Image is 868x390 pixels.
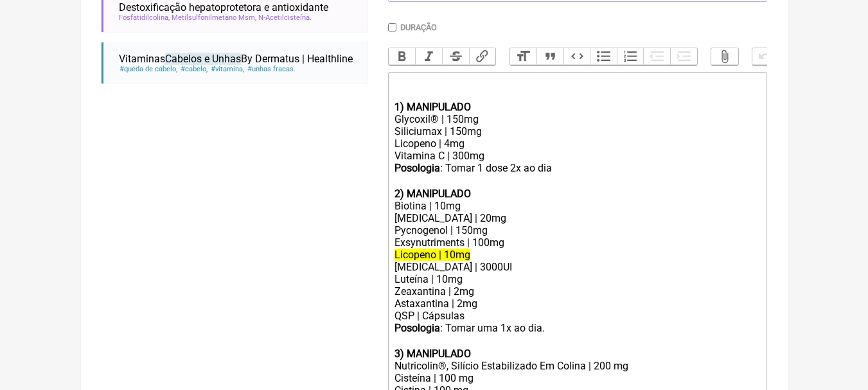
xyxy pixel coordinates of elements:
[394,212,759,224] div: [MEDICAL_DATA] | 20mg
[394,297,759,310] div: Astaxantina | 2mg
[394,125,759,137] div: Siliciumax | 150mg
[394,137,759,150] div: Licopeno | 4mg
[415,48,442,65] button: Italic
[394,224,759,236] div: Pycnogenol | 150mg
[752,48,779,65] button: Undo
[394,372,759,384] div: Cisteína | 100 mg
[210,65,245,73] span: vitamina
[394,348,471,360] strong: 3) MANIPULADO
[389,48,416,65] button: Bold
[590,48,617,65] button: Bullets
[119,1,328,13] span: Destoxificação hepatoprotetora e antioxidante
[536,48,563,65] button: Quote
[670,48,697,65] button: Increase Level
[172,13,256,22] span: Metilsulfonilmetano Msm
[394,162,759,188] div: : Tomar 1 dose 2x ao dia ㅤ
[394,310,759,322] div: QSP | Cápsulas
[394,101,471,113] strong: 1) MANIPULADO
[643,48,670,65] button: Decrease Level
[510,48,537,65] button: Heading
[617,48,644,65] button: Numbers
[165,53,241,65] span: Cabelos e Unhas
[563,48,590,65] button: Code
[180,65,208,73] span: cabelo
[442,48,469,65] button: Strikethrough
[119,53,353,65] span: Vitaminas By Dermatus | Healthline
[394,360,759,372] div: Nutricolin®, Silício Estabilizado Em Colina | 200 mg
[394,162,440,174] strong: Posologia
[394,236,759,249] div: Exsynutriments | 100mg
[394,200,759,212] div: Biotina | 10mg
[394,188,471,200] strong: 2) MANIPULADO
[247,65,296,73] span: unhas fracas
[394,285,759,297] div: Zeaxantina | 2mg
[394,322,759,348] div: : Tomar uma 1x ao dia. ㅤ
[394,261,759,273] div: [MEDICAL_DATA] | 3000UI
[394,273,759,285] div: Luteína | 10mg
[469,48,496,65] button: Link
[711,48,738,65] button: Attach Files
[394,150,759,162] div: Vitamina C | 300mg
[119,13,170,22] span: Fosfatidilcolina
[400,22,437,32] label: Duração
[394,249,470,261] del: Licopeno | 10mg
[394,113,759,125] div: Glycoxil® | 150mg
[119,65,178,73] span: queda de cabelo
[394,322,440,334] strong: Posologia
[258,13,312,22] span: N-Acetilcisteína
